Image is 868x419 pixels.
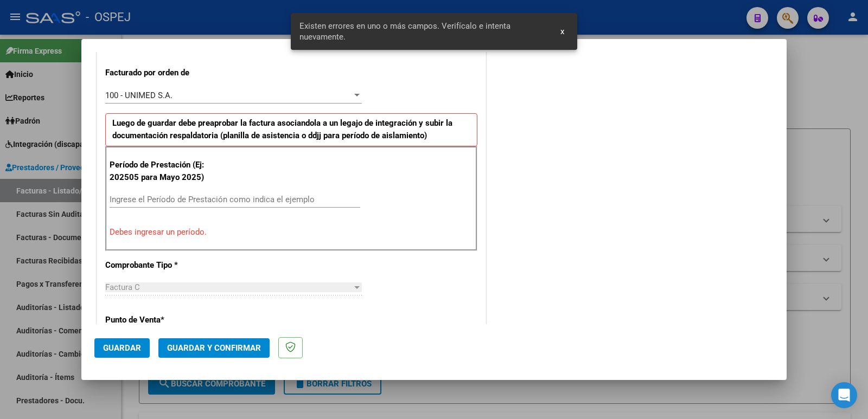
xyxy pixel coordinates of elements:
[105,314,217,326] p: Punto de Venta
[552,22,573,41] button: x
[112,118,452,140] strong: Luego de guardar debe preaprobar la factura asociandola a un legajo de integración y subir la doc...
[105,282,140,292] span: Factura C
[299,21,547,42] span: Existen errores en uno o más campos. Verifícalo e intenta nuevamente.
[560,27,564,36] span: x
[167,343,261,353] span: Guardar y Confirmar
[110,159,219,183] p: Período de Prestación (Ej: 202505 para Mayo 2025)
[831,382,857,408] div: Open Intercom Messenger
[94,338,150,358] button: Guardar
[105,259,217,272] p: Comprobante Tipo *
[105,67,217,79] p: Facturado por orden de
[105,91,173,100] span: 100 - UNIMED S.A.
[110,226,473,238] p: Debes ingresar un período.
[158,338,270,358] button: Guardar y Confirmar
[103,343,141,353] span: Guardar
